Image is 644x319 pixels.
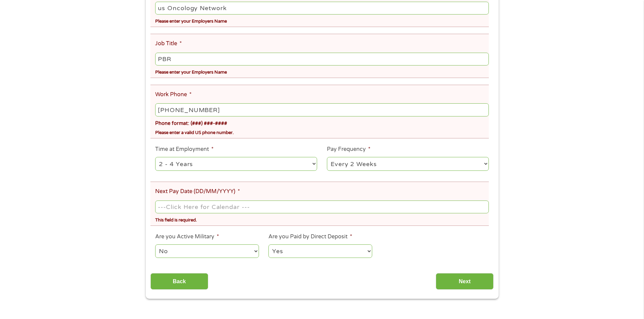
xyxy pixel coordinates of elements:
label: Job Title [155,40,182,47]
div: This field is required. [155,215,488,224]
label: Are you Active Military [155,233,219,240]
input: Next [436,273,494,290]
label: Work Phone [155,91,192,98]
label: Next Pay Date (DD/MM/YYYY) [155,188,240,195]
input: Back [150,273,208,290]
div: Please enter your Employers Name [155,67,488,76]
input: (231) 754-4010 [155,103,488,116]
div: Please enter your Employers Name [155,16,488,25]
div: Please enter a valid US phone number. [155,127,488,136]
label: Pay Frequency [327,146,371,153]
div: Phone format: (###) ###-#### [155,117,488,127]
input: Cashier [155,53,488,65]
label: Time at Employment [155,146,214,153]
input: ---Click Here for Calendar --- [155,201,488,213]
input: Walmart [155,2,488,15]
label: Are you Paid by Direct Deposit [268,233,352,240]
